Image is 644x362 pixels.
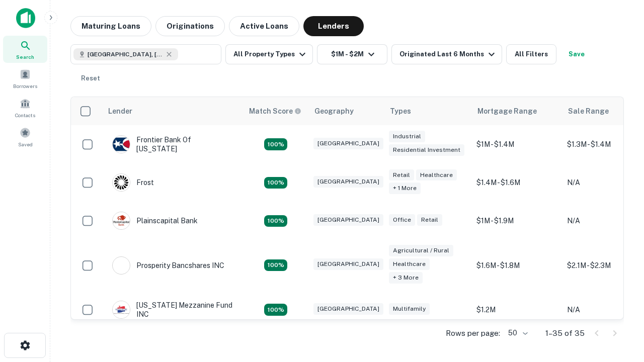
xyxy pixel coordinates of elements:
td: $1M - $1.9M [471,202,562,240]
div: Retail [417,214,442,226]
div: Residential Investment [389,144,464,156]
div: Matching Properties: 4, hasApolloMatch: undefined [264,138,287,150]
div: + 3 more [389,272,423,284]
iframe: Chat Widget [594,282,644,330]
img: picture [113,136,130,153]
span: [GEOGRAPHIC_DATA], [GEOGRAPHIC_DATA], [GEOGRAPHIC_DATA] [88,50,163,59]
div: Prosperity Bancshares INC [112,256,224,275]
h6: Match Score [249,106,299,117]
td: $1.2M [471,291,562,329]
td: $1M - $1.4M [471,125,562,163]
img: picture [113,257,130,274]
div: Retail [389,169,414,181]
span: Borrowers [13,82,37,90]
div: Matching Properties: 5, hasApolloMatch: undefined [264,304,287,316]
div: Multifamily [389,303,430,315]
a: Borrowers [3,65,47,92]
div: Lender [108,105,132,117]
div: Capitalize uses an advanced AI algorithm to match your search with the best lender. The match sco... [249,106,301,117]
div: Originated Last 6 Months [399,48,498,60]
img: picture [113,174,130,191]
button: Lenders [303,16,364,36]
span: Contacts [15,111,35,119]
span: Saved [18,140,33,148]
td: $1.4M - $1.6M [471,163,562,202]
div: Frost [112,173,154,192]
div: Agricultural / Rural [389,245,453,256]
th: Geography [308,97,384,125]
p: 1–35 of 35 [545,327,585,339]
img: picture [113,212,130,229]
button: $1M - $2M [317,44,387,64]
a: Search [3,36,47,63]
img: picture [113,301,130,318]
td: $1.6M - $1.8M [471,240,562,291]
a: Contacts [3,94,47,121]
button: All Filters [506,44,556,64]
button: Maturing Loans [70,16,151,36]
div: + 1 more [389,183,421,194]
div: Industrial [389,131,425,142]
div: [GEOGRAPHIC_DATA] [313,258,383,270]
div: Types [390,105,411,117]
th: Capitalize uses an advanced AI algorithm to match your search with the best lender. The match sco... [243,97,308,125]
div: [GEOGRAPHIC_DATA] [313,176,383,188]
div: Matching Properties: 4, hasApolloMatch: undefined [264,215,287,227]
div: [US_STATE] Mezzanine Fund INC [112,301,233,319]
div: [GEOGRAPHIC_DATA] [313,303,383,315]
div: Geography [314,105,354,117]
div: 50 [504,326,529,340]
th: Mortgage Range [471,97,562,125]
div: Office [389,214,415,226]
button: Save your search to get updates of matches that match your search criteria. [560,44,593,64]
div: [GEOGRAPHIC_DATA] [313,214,383,226]
div: Sale Range [568,105,609,117]
div: Matching Properties: 4, hasApolloMatch: undefined [264,177,287,189]
button: Active Loans [229,16,299,36]
p: Rows per page: [446,327,500,339]
th: Types [384,97,471,125]
div: Healthcare [389,258,430,270]
div: [GEOGRAPHIC_DATA] [313,138,383,149]
div: Healthcare [416,169,457,181]
button: All Property Types [225,44,313,64]
div: Mortgage Range [477,105,537,117]
a: Saved [3,123,47,150]
button: Originated Last 6 Months [391,44,502,64]
div: Plainscapital Bank [112,212,198,230]
button: Originations [155,16,225,36]
span: Search [16,53,34,61]
button: Reset [74,68,107,88]
div: Matching Properties: 6, hasApolloMatch: undefined [264,259,287,271]
div: Frontier Bank Of [US_STATE] [112,135,233,153]
th: Lender [102,97,243,125]
img: capitalize-icon.png [16,8,35,28]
